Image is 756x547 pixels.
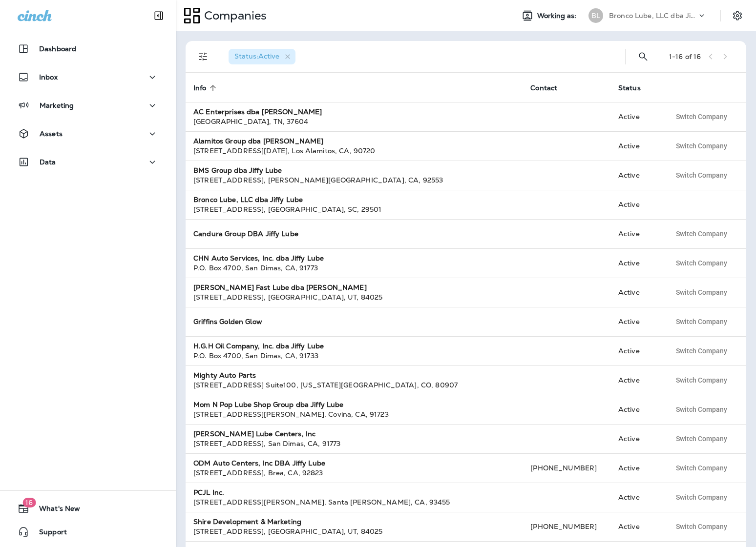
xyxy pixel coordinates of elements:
[193,517,301,526] strong: Shire Development & Marketing
[676,172,727,179] span: Switch Company
[676,494,727,501] span: Switch Company
[193,107,322,116] strong: AC Enterprises dba [PERSON_NAME]
[10,152,166,172] button: Data
[193,229,298,238] strong: Candura Group DBA Jiffy Lube
[193,175,515,185] div: [STREET_ADDRESS] , [PERSON_NAME][GEOGRAPHIC_DATA] , CA , 92553
[10,522,166,542] button: Support
[676,142,727,149] span: Switch Company
[10,499,166,518] button: 16What's New
[610,161,663,190] td: Active
[193,380,515,390] div: [STREET_ADDRESS] Suite100 , [US_STATE][GEOGRAPHIC_DATA] , CO , 80907
[610,424,663,453] td: Active
[523,512,610,541] td: [PHONE_NUMBER]
[39,73,58,81] p: Inbox
[10,124,166,143] button: Assets
[676,289,727,296] span: Switch Company
[618,84,641,92] span: Status
[588,8,603,23] div: BL
[610,219,663,248] td: Active
[671,373,733,387] button: Switch Company
[193,317,262,326] strong: Griffins Golden Glow
[610,512,663,541] td: Active
[40,130,63,138] p: Assets
[618,83,653,92] span: Status
[193,459,325,467] strong: ODM Auto Centers, Inc DBA Jiffy Lube
[676,435,727,442] span: Switch Company
[633,47,653,66] button: Search Companies
[193,263,515,273] div: P.O. Box 4700 , San Dimas , CA , 91773
[676,230,727,237] span: Switch Company
[610,278,663,307] td: Active
[537,12,579,20] span: Working as:
[671,226,733,241] button: Switch Company
[671,139,733,153] button: Switch Company
[193,488,224,497] strong: PCJL Inc.
[193,283,367,292] strong: [PERSON_NAME] Fast Lube dba [PERSON_NAME]
[610,102,663,131] td: Active
[671,461,733,475] button: Switch Company
[193,83,219,92] span: Info
[671,402,733,417] button: Switch Company
[193,342,324,350] strong: H.G.H Oil Company, Inc. dba Jiffy Lube
[610,190,663,219] td: Active
[10,39,166,59] button: Dashboard
[234,52,279,61] span: Status : Active
[671,519,733,534] button: Switch Company
[609,12,697,20] p: Bronco Lube, LLC dba Jiffy Lube
[145,6,172,25] button: Collapse Sidebar
[193,166,282,175] strong: BMS Group dba Jiffy Lube
[671,314,733,329] button: Switch Company
[29,505,80,516] span: What's New
[193,137,323,145] strong: Alamitos Group dba [PERSON_NAME]
[193,371,256,380] strong: Mighty Auto Parts
[676,318,727,325] span: Switch Company
[193,468,515,478] div: [STREET_ADDRESS] , Brea , CA , 92823
[676,347,727,354] span: Switch Company
[193,409,515,419] div: [STREET_ADDRESS][PERSON_NAME] , Covina , CA , 91723
[523,453,610,483] td: [PHONE_NUMBER]
[39,45,76,53] p: Dashboard
[610,483,663,512] td: Active
[671,168,733,182] button: Switch Company
[676,465,727,471] span: Switch Company
[671,285,733,300] button: Switch Company
[669,53,701,61] div: 1 - 16 of 16
[530,83,570,92] span: Contact
[676,523,727,530] span: Switch Company
[671,431,733,446] button: Switch Company
[610,336,663,365] td: Active
[200,8,267,23] p: Companies
[671,490,733,505] button: Switch Company
[676,113,727,120] span: Switch Company
[193,47,213,66] button: Filters
[676,406,727,413] span: Switch Company
[193,527,515,536] div: [STREET_ADDRESS] , [GEOGRAPHIC_DATA] , UT , 84025
[193,429,315,438] strong: [PERSON_NAME] Lube Centers, Inc
[193,292,515,302] div: [STREET_ADDRESS] , [GEOGRAPHIC_DATA] , UT , 84025
[193,497,515,507] div: [STREET_ADDRESS][PERSON_NAME] , Santa [PERSON_NAME] , CA , 93455
[193,254,324,263] strong: CHN Auto Services, Inc. dba Jiffy Lube
[671,256,733,270] button: Switch Company
[193,84,207,92] span: Info
[671,109,733,124] button: Switch Company
[610,131,663,161] td: Active
[229,49,295,64] div: Status:Active
[610,453,663,483] td: Active
[29,528,67,540] span: Support
[610,248,663,278] td: Active
[10,67,166,87] button: Inbox
[610,365,663,395] td: Active
[40,101,74,109] p: Marketing
[671,344,733,358] button: Switch Company
[193,117,515,126] div: [GEOGRAPHIC_DATA] , TN , 37604
[193,195,303,204] strong: Bronco Lube, LLC dba Jiffy Lube
[530,84,557,92] span: Contact
[193,400,344,409] strong: Mom N Pop Lube Shop Group dba Jiffy Lube
[193,351,515,361] div: P.O. Box 4700 , San Dimas , CA , 91733
[610,395,663,424] td: Active
[22,498,36,507] span: 16
[676,377,727,384] span: Switch Company
[193,146,515,156] div: [STREET_ADDRESS][DATE] , Los Alamitos , CA , 90720
[610,307,663,336] td: Active
[193,439,515,448] div: [STREET_ADDRESS] , San Dimas , CA , 91773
